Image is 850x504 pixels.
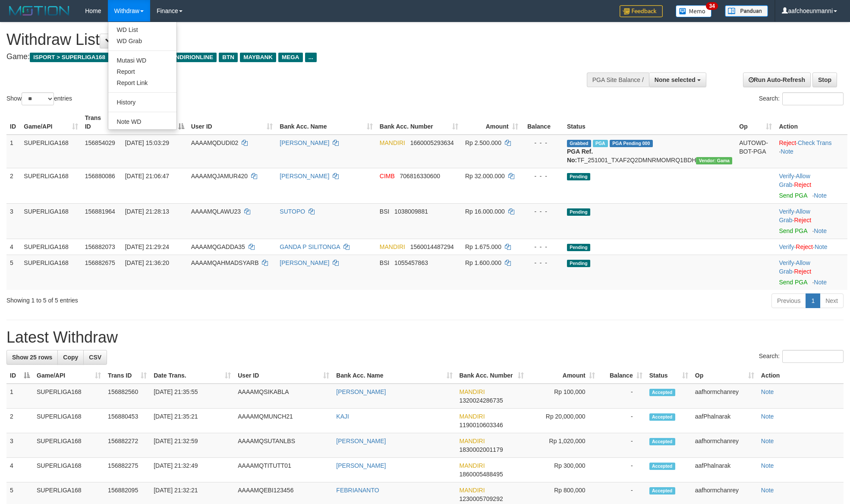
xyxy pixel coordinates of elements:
span: CIMB [380,173,395,180]
td: aafPhalnarak [692,409,758,433]
a: Reject [779,139,796,146]
a: Allow Grab [779,173,810,188]
span: MEGA [278,53,303,62]
span: Copy 706816330600 to clipboard [400,173,440,180]
span: 156882073 [85,243,115,250]
td: · · [775,203,847,239]
a: Reject [794,268,811,275]
span: Copy 1038009881 to clipboard [394,208,428,215]
a: Reject [796,243,813,250]
th: User ID: activate to sort column ascending [234,368,333,384]
a: Verify [779,208,794,215]
span: Pending [567,260,590,267]
td: SUPERLIGA168 [33,458,104,482]
span: Copy 1320024286735 to clipboard [460,397,503,404]
div: - - - [525,172,560,180]
img: Button%20Memo.svg [676,5,712,17]
span: [DATE] 21:29:24 [125,243,169,250]
h1: Withdraw List [6,31,558,48]
td: AAAAMQSIKABLA [234,384,333,409]
img: Feedback.jpg [620,5,663,17]
td: AAAAMQTITUTT01 [234,458,333,482]
span: · [779,173,810,188]
span: Accepted [649,389,675,396]
td: · · [775,135,847,168]
span: Copy 1860005488495 to clipboard [460,471,503,478]
a: Previous [771,293,806,308]
span: MANDIRI [380,139,405,146]
span: Accepted [649,413,675,421]
span: Show 25 rows [12,354,52,361]
th: Date Trans.: activate to sort column ascending [150,368,234,384]
td: 156882275 [104,458,150,482]
td: 3 [6,433,33,458]
span: MANDIRI [460,438,485,444]
span: Rp 32.000.000 [465,173,505,180]
a: Note [761,388,774,395]
th: Bank Acc. Number: activate to sort column ascending [376,110,462,135]
span: AAAAMQGADDA35 [191,243,245,250]
div: - - - [525,139,560,147]
a: Note [761,487,774,494]
span: 156880086 [85,173,115,180]
span: Rp 2.500.000 [465,139,501,146]
span: Pending [567,208,590,216]
a: Note [815,243,828,250]
td: Rp 300,000 [527,458,598,482]
td: [DATE] 21:32:59 [150,433,234,458]
td: TF_251001_TXAF2Q2DMNRMOMRQ1BDH [564,135,736,168]
th: Op: activate to sort column ascending [736,110,775,135]
span: Copy 1055457863 to clipboard [394,259,428,266]
td: 5 [6,255,20,290]
a: Note [781,148,793,155]
th: Trans ID: activate to sort column ascending [104,368,150,384]
th: Status: activate to sort column ascending [646,368,692,384]
span: 34 [706,2,718,10]
a: [PERSON_NAME] [336,462,386,469]
span: PGA Pending [610,140,653,147]
span: Pending [567,244,590,251]
td: [DATE] 21:35:21 [150,409,234,433]
span: MANDIRI [460,487,485,494]
span: AAAAMQJAMUR420 [191,173,248,180]
a: Report [108,66,176,77]
td: 156882272 [104,433,150,458]
img: panduan.png [725,5,768,17]
td: 156880453 [104,409,150,433]
td: - [598,384,646,409]
a: History [108,97,176,108]
a: Show 25 rows [6,350,58,365]
a: CSV [83,350,107,365]
input: Search: [782,350,844,363]
a: [PERSON_NAME] [280,259,329,266]
a: Stop [812,72,837,87]
a: Note WD [108,116,176,127]
a: Check Trans [798,139,832,146]
th: Game/API: activate to sort column ascending [20,110,81,135]
td: SUPERLIGA168 [20,168,81,203]
td: 2 [6,409,33,433]
a: Run Auto-Refresh [743,72,811,87]
a: Next [820,293,844,308]
div: Showing 1 to 5 of 5 entries [6,293,348,305]
th: Action [775,110,847,135]
th: Status [564,110,736,135]
th: Amount: activate to sort column ascending [527,368,598,384]
span: Grabbed [567,140,591,147]
span: BTN [219,53,238,62]
a: Note [761,462,774,469]
span: 156882675 [85,259,115,266]
th: Action [758,368,844,384]
td: 1 [6,135,20,168]
td: aafhormchanrey [692,433,758,458]
span: MANDIRI [460,413,485,420]
span: MANDIRIONLINE [163,53,217,62]
span: CSV [89,354,101,361]
h1: Latest Withdraw [6,329,844,346]
span: Copy 1230005709292 to clipboard [460,495,503,502]
td: SUPERLIGA168 [20,135,81,168]
a: 1 [806,293,820,308]
td: AUTOWD-BOT-PGA [736,135,775,168]
input: Search: [782,92,844,105]
span: Copy 1660005293634 to clipboard [410,139,454,146]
